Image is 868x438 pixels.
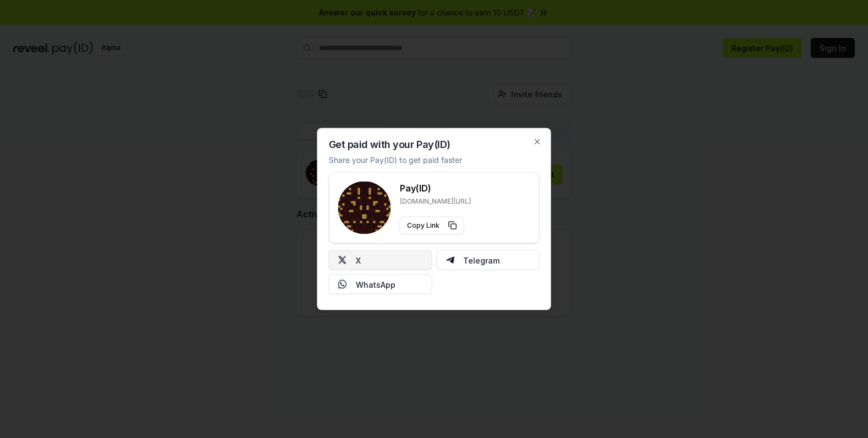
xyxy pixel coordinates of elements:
[329,140,451,150] h2: Get paid with your Pay(ID)
[329,250,432,270] button: X
[400,182,471,195] h3: Pay(ID)
[329,154,462,166] p: Share your Pay(ID) to get paid faster
[400,217,464,234] button: Copy Link
[446,256,454,265] img: Telegram
[436,250,540,270] button: Telegram
[400,197,471,206] p: [DOMAIN_NAME][URL]
[329,275,432,294] button: WhatsApp
[338,280,347,289] img: Whatsapp
[338,256,347,265] img: X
